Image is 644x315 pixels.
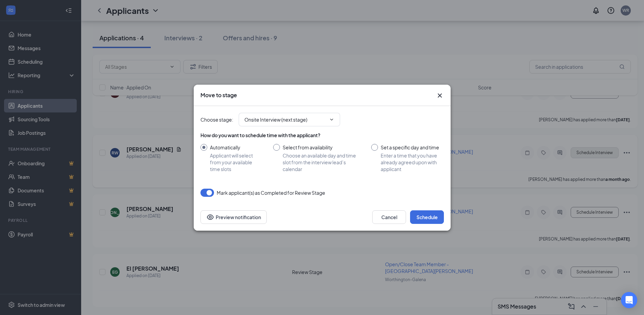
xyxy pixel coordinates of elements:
[200,91,237,99] h3: Move to stage
[200,132,444,139] div: How do you want to schedule time with the applicant?
[200,116,233,123] span: Choose stage :
[206,213,214,221] svg: Eye
[329,117,334,122] svg: ChevronDown
[372,210,406,224] button: Cancel
[621,292,637,308] div: Open Intercom Messenger
[410,210,444,224] button: Schedule
[200,210,267,224] button: Preview notificationEye
[217,189,325,197] span: Mark applicant(s) as Completed for Review Stage
[436,91,444,100] button: Close
[436,91,444,100] svg: Cross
